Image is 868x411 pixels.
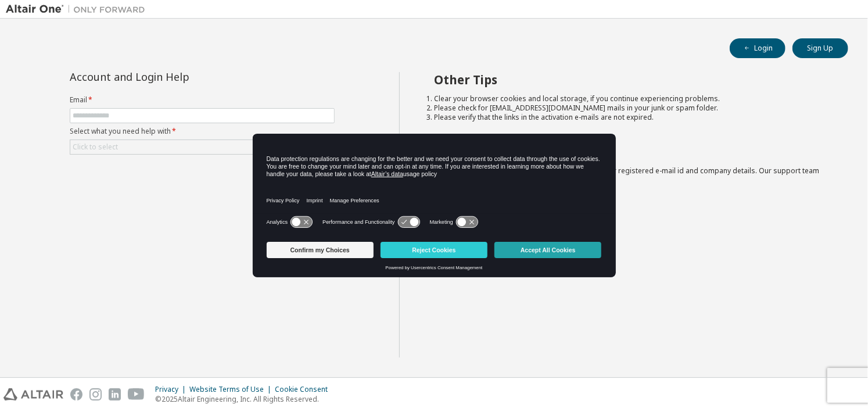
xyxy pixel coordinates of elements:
[73,142,118,152] div: Click to select
[70,127,335,136] label: Select what you need help with
[435,144,828,159] h2: Not sure how to login?
[730,38,785,58] button: Login
[435,166,820,185] span: with a brief description of the problem, your registered e-mail id and company details. Our suppo...
[89,388,102,401] img: instagram.svg
[435,113,828,122] li: Please verify that the links in the activation e-mails are not expired.
[435,103,828,113] li: Please check for [EMAIL_ADDRESS][DOMAIN_NAME] mails in your junk or spam folder.
[155,394,335,404] p: © 2025 Altair Engineering, Inc. All Rights Reserved.
[70,72,282,81] div: Account and Login Help
[189,385,275,394] div: Website Terms of Use
[792,38,848,58] button: Sign Up
[70,388,83,401] img: facebook.svg
[435,72,828,87] h2: Other Tips
[6,3,151,15] img: Altair One
[275,385,335,394] div: Cookie Consent
[155,385,189,394] div: Privacy
[435,94,828,103] li: Clear your browser cookies and local storage, if you continue experiencing problems.
[70,95,335,105] label: Email
[3,388,63,401] img: altair_logo.svg
[109,388,121,401] img: linkedin.svg
[70,140,334,154] div: Click to select
[128,388,145,401] img: youtube.svg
